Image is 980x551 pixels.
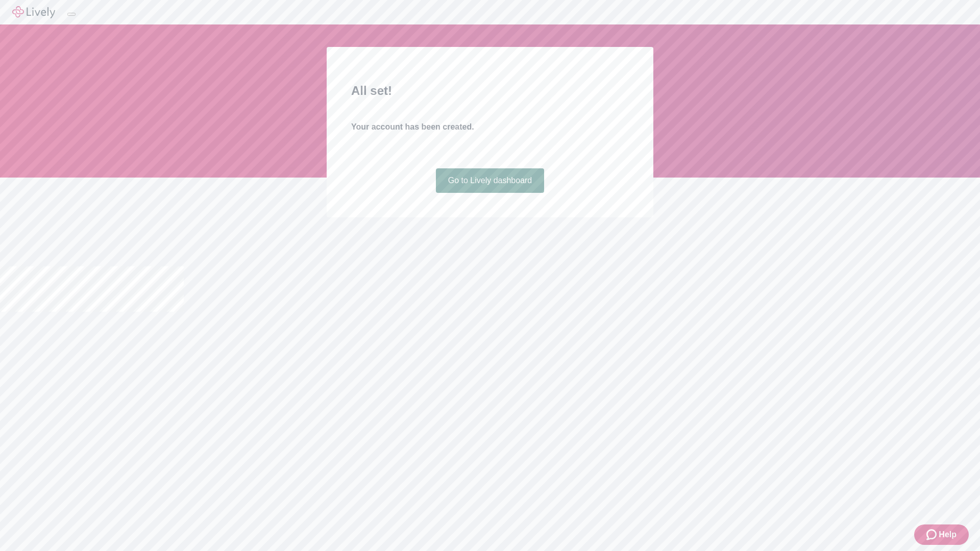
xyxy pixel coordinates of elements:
[351,121,629,133] h4: Your account has been created.
[436,168,545,193] a: Go to Lively dashboard
[926,529,939,541] svg: Zendesk support icon
[12,6,55,18] img: Lively
[939,529,957,541] span: Help
[67,13,76,16] button: Log out
[351,82,629,100] h2: All set!
[914,524,969,545] button: Zendesk support iconHelp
